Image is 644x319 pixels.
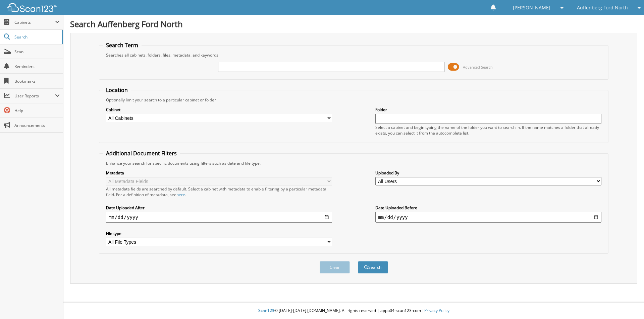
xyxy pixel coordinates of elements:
[106,205,332,211] label: Date Uploaded After
[106,186,332,197] div: All metadata fields are searched by default. Select a cabinet with metadata to enable filtering b...
[106,107,332,112] label: Cabinet
[103,86,131,94] legend: Location
[513,6,550,10] span: [PERSON_NAME]
[14,78,60,84] span: Bookmarks
[375,205,601,211] label: Date Uploaded Before
[63,303,644,319] div: © [DATE]-[DATE] [DOMAIN_NAME]. All rights reserved | appb04-scan123-com |
[358,261,388,273] button: Search
[14,34,59,40] span: Search
[375,170,601,176] label: Uploaded By
[14,108,60,113] span: Help
[7,3,57,12] img: scan123-logo-white.svg
[103,97,605,103] div: Optionally limit your search to a particular cabinet or folder
[14,93,55,99] span: User Reports
[258,308,274,313] span: Scan123
[106,212,332,223] input: start
[577,6,628,10] span: Auffenberg Ford North
[103,52,605,58] div: Searches all cabinets, folders, files, metadata, and keywords
[70,18,637,29] h1: Search Auffenberg Ford North
[103,160,605,166] div: Enhance your search for specific documents using filters such as date and file type.
[424,308,449,313] a: Privacy Policy
[14,123,60,128] span: Announcements
[14,19,55,25] span: Cabinets
[375,107,601,112] label: Folder
[103,150,180,157] legend: Additional Document Filters
[375,125,601,136] div: Select a cabinet and begin typing the name of the folder you want to search in. If the name match...
[176,192,185,197] a: here
[14,64,60,69] span: Reminders
[375,212,601,223] input: end
[14,49,60,55] span: Scan
[106,170,332,176] label: Metadata
[103,42,142,49] legend: Search Term
[320,261,350,273] button: Clear
[463,65,493,70] span: Advanced Search
[106,231,332,236] label: File type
